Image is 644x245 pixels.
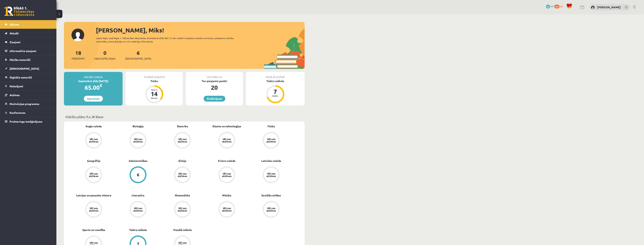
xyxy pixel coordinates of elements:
[72,49,85,60] a: 18Priekšmeti
[266,138,276,143] div: Vēl nav atzīmes
[261,159,281,163] a: Latviešu valoda
[88,207,99,212] div: Vēl nav atzīmes
[126,79,183,83] div: Fizika
[149,91,160,97] div: 14
[10,32,19,35] span: Aktuāli
[246,79,305,83] div: Teātra māksla
[125,49,151,60] a: 6[DEMOGRAPHIC_DATA]
[249,166,293,184] a: Vēl nav atzīmes
[132,193,144,197] a: Literatūra
[261,193,281,197] a: Sociālās zinības
[88,172,99,177] div: Vēl nav atzīmes
[84,96,103,102] a: Apmaksāt
[100,83,102,88] span: €
[94,57,115,60] span: Neizlasītās ziņas
[597,5,621,9] a: [PERSON_NAME]
[96,36,241,43] div: Laipni lūgts savā Rīgas 1. Tālmācības vidusskolas skolnieka profilā. Šeit Tu vari redzēt tuvojošo...
[133,124,144,128] a: Bioloģija
[116,201,160,219] a: Vēl nav atzīmes
[65,114,303,119] p: Mācību plāns 9.a JK klase
[175,193,190,197] a: Matemātika
[129,159,147,163] a: Inženierzinības
[10,82,52,90] legend: Maksājumi
[5,55,52,64] a: Mācību materiāli
[186,79,243,83] div: Tev pieejamie punkti
[10,111,25,114] span: Konferences
[4,7,34,16] a: Rīgas 1. Tālmācības vidusskola
[82,228,105,232] a: Sports un veselība
[10,93,20,97] span: Atzīmes
[5,117,52,126] a: Proktoringa izmēģinājums
[212,124,241,128] a: Dizains un tehnoloģijas
[5,64,52,73] a: [DEMOGRAPHIC_DATA]
[266,207,276,212] div: Vēl nav atzīmes
[116,132,160,149] a: Vēl nav atzīmes
[10,76,32,79] span: Digitālie materiāli
[221,207,232,212] div: Vēl nav atzīmes
[133,207,143,212] div: Vēl nav atzīmes
[177,124,188,128] a: Datorika
[560,5,563,8] span: xp
[64,83,123,92] div: 65.00
[64,72,123,79] div: Mācību maksa
[177,207,188,212] div: Vēl nav atzīmes
[137,173,139,177] div: 6
[71,132,116,149] a: Vēl nav atzīmes
[5,20,52,29] a: Sākums
[5,82,52,90] a: Maksājumi
[5,91,52,99] a: Atzīmes
[125,57,151,60] span: [DEMOGRAPHIC_DATA]
[205,201,249,219] a: Vēl nav atzīmes
[71,201,116,219] a: Vēl nav atzīmes
[64,79,123,83] div: Septembris (līdz [DATE])
[10,102,39,106] span: Motivācijas programma
[266,172,276,177] div: Vēl nav atzīmes
[5,100,52,108] a: Motivācijas programma
[10,120,42,123] span: Proktoringa izmēģinājums
[546,5,554,8] a: 20 mP
[249,132,293,149] a: Vēl nav atzīmes
[554,5,560,8] span: 103
[126,79,183,104] a: Fizika Atlicis 14 dienas
[133,138,143,143] div: Vēl nav atzīmes
[160,132,205,149] a: Vēl nav atzīmes
[149,89,160,91] div: Atlicis
[87,159,100,163] a: Ģeogrāfija
[186,83,243,92] div: 20
[218,159,235,163] a: Krievu valoda
[10,47,52,55] legend: Informatīvie ziņojumi
[205,132,249,149] a: Vēl nav atzīmes
[10,23,19,26] span: Sākums
[222,193,231,197] a: Mūzika
[205,166,249,184] a: Vēl nav atzīmes
[5,38,52,46] a: Ziņojumi
[186,72,243,79] div: Motivācija
[178,159,186,163] a: Ķīmija
[246,79,305,104] a: Teātra māksla 7 balles
[270,89,281,95] div: 7
[160,166,205,184] a: Vēl nav atzīmes
[5,108,52,117] a: Konferences
[10,67,39,70] span: [DEMOGRAPHIC_DATA]
[129,228,147,232] a: Teātra māksla
[126,72,183,79] div: Tuvākā ieskaite
[5,29,52,38] a: Aktuāli
[5,73,52,82] a: Digitālie materiāli
[10,38,52,46] legend: Ziņojumi
[86,124,102,128] a: Angļu valoda
[249,201,293,219] a: Vēl nav atzīmes
[71,166,116,184] a: Vēl nav atzīmes
[160,201,205,219] a: Vēl nav atzīmes
[88,138,99,143] div: Vēl nav atzīmes
[591,6,595,9] img: Miks Bubis
[10,58,30,61] span: Mācību materiāli
[204,96,225,102] a: Piedāvājumi
[221,172,232,177] div: Vēl nav atzīmes
[551,5,554,8] span: mP
[546,5,550,8] span: 20
[270,95,281,97] div: balles
[72,57,85,60] span: Priekšmeti
[5,47,52,55] a: Informatīvie ziņojumi
[96,26,305,35] div: [PERSON_NAME], Miks!
[177,138,188,143] div: Vēl nav atzīmes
